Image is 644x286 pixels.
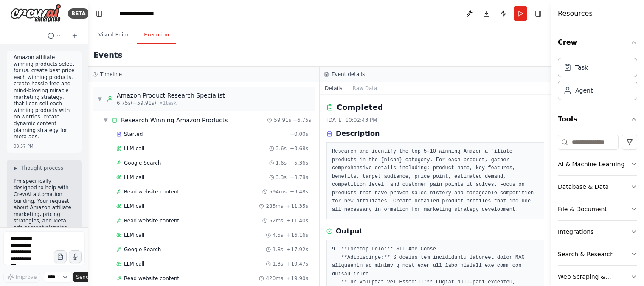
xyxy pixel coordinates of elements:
[348,82,382,94] button: Raw Data
[124,246,161,253] span: Google Search
[558,243,637,265] button: Search & Research
[124,261,144,267] span: LLM call
[68,8,89,19] div: BETA
[137,26,176,44] button: Execution
[332,71,365,78] h3: Event details
[117,91,225,100] div: Amazon Product Research Specialist
[276,174,287,181] span: 3.3s
[124,232,144,238] span: LLM call
[558,153,637,175] button: AI & Machine Learning
[124,188,179,195] span: Read website content
[69,250,82,263] button: Click to speak your automation idea
[558,227,593,236] div: Integrations
[273,246,283,253] span: 1.8s
[287,261,308,267] span: + 19.47s
[124,160,161,166] span: Google Search
[558,250,614,258] div: Search & Research
[3,272,40,283] button: Improve
[320,82,348,94] button: Details
[336,226,363,236] h3: Output
[100,71,122,78] h3: Timeline
[14,178,75,251] p: I'm specifically designed to help with CrewAI automation building. Your request about Amazon affi...
[160,100,177,107] span: • 1 task
[558,221,637,243] button: Integrations
[76,274,89,280] span: Send
[575,63,588,72] div: Task
[269,188,287,195] span: 594ms
[14,143,34,149] div: 08:57 PM
[558,205,607,213] div: File & Document
[273,232,283,238] span: 4.5s
[10,4,61,23] img: Logo
[290,160,308,166] span: + 5.36s
[119,9,154,18] nav: breadcrumb
[558,176,637,198] button: Database & Data
[558,198,637,220] button: File & Document
[558,272,630,281] div: Web Scraping & Browsing
[121,116,228,124] div: Research Winning Amazon Products
[558,182,609,191] div: Database & Data
[332,148,539,214] pre: Research and identify the top 5-10 winning Amazon affiliate products in the {niche} category. For...
[290,145,308,152] span: + 3.68s
[336,129,380,139] h3: Description
[293,117,311,123] span: + 6.75s
[266,275,283,282] span: 420ms
[276,145,287,152] span: 3.6s
[93,49,122,61] h2: Events
[124,203,144,210] span: LLM call
[44,31,65,41] button: Switch to previous chat
[97,95,102,102] span: ▼
[287,203,308,210] span: + 11.35s
[558,107,637,131] button: Tools
[575,86,593,95] div: Agent
[276,160,287,166] span: 1.6s
[287,232,308,238] span: + 16.16s
[14,54,75,140] p: Amazon affiliate winning products select for us. create best price each winning products. create ...
[290,174,308,181] span: + 8.78s
[326,117,544,123] div: [DATE] 10:02:43 PM
[103,117,108,123] span: ▼
[558,54,637,107] div: Crew
[124,174,144,181] span: LLM call
[16,274,37,280] span: Improve
[269,217,283,224] span: 52ms
[287,217,308,224] span: + 11.40s
[273,261,283,267] span: 1.3s
[124,275,179,282] span: Read website content
[73,272,99,282] button: Send
[124,145,144,152] span: LLM call
[266,203,283,210] span: 285ms
[14,165,63,171] button: ▶Thought process
[274,117,291,123] span: 59.91s
[93,8,105,20] button: Hide left sidebar
[124,217,179,224] span: Read website content
[290,131,308,137] span: + 0.00s
[68,31,82,41] button: Start a new chat
[21,165,63,171] span: Thought process
[124,131,143,137] span: Started
[54,250,67,263] button: Upload files
[14,165,17,171] span: ▶
[337,101,383,113] h2: Completed
[558,8,593,19] h4: Resources
[558,160,624,168] div: AI & Machine Learning
[290,188,308,195] span: + 9.48s
[558,31,637,54] button: Crew
[92,26,137,44] button: Visual Editor
[287,246,308,253] span: + 17.92s
[287,275,308,282] span: + 19.90s
[117,100,156,107] span: 6.75s (+59.91s)
[532,8,544,20] button: Hide right sidebar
